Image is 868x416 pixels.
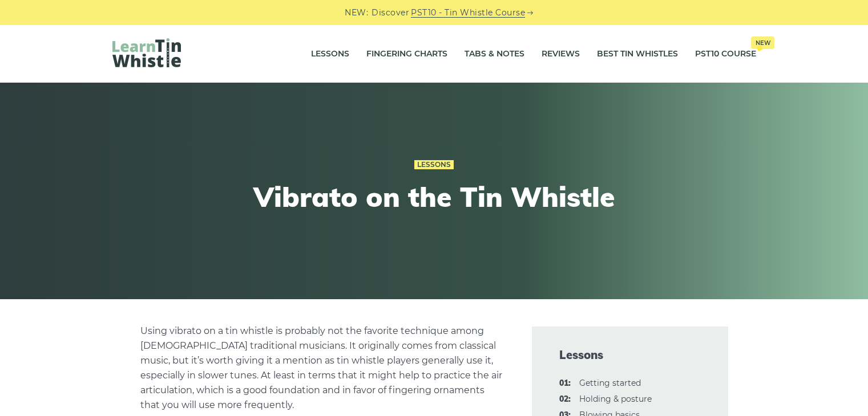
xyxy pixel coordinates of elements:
a: Reviews [542,40,580,68]
a: PST10 CourseNew [695,40,756,68]
span: Lessons [559,347,701,363]
span: New [751,36,774,49]
a: Lessons [311,40,349,68]
a: Best Tin Whistles [597,40,678,68]
a: Fingering Charts [366,40,447,68]
h1: Vibrato on the Tin Whistle [224,181,644,214]
p: Using vibrato on a tin whistle is probably not the favorite technique among [DEMOGRAPHIC_DATA] tr... [140,324,504,413]
a: Lessons [414,160,454,169]
a: 01:Getting started [579,378,641,388]
span: 02: [559,393,571,406]
img: LearnTinWhistle.com [112,38,181,67]
a: 02:Holding & posture [579,394,652,404]
a: Tabs & Notes [465,40,524,68]
span: 01: [559,377,571,390]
